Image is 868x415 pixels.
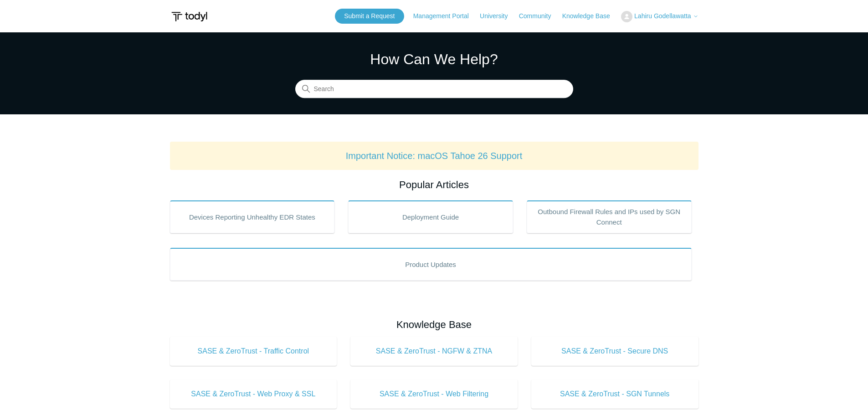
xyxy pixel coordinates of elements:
a: SASE & ZeroTrust - Web Filtering [350,379,518,409]
input: Search [295,80,573,98]
a: SASE & ZeroTrust - SGN Tunnels [531,379,699,409]
a: University [480,11,517,21]
span: SASE & ZeroTrust - NGFW & ZTNA [364,346,504,357]
a: Outbound Firewall Rules and IPs used by SGN Connect [527,200,692,233]
a: SASE & ZeroTrust - Secure DNS [531,337,699,366]
a: Knowledge Base [562,11,619,21]
a: SASE & ZeroTrust - Traffic Control [170,337,337,366]
h2: Popular Articles [170,177,699,192]
h2: Knowledge Base [170,317,699,332]
a: Management Portal [413,11,478,21]
span: SASE & ZeroTrust - Web Filtering [364,389,504,400]
span: SASE & ZeroTrust - SGN Tunnels [545,389,685,400]
a: Community [519,11,560,21]
a: Important Notice: macOS Tahoe 26 Support [346,151,523,161]
span: SASE & ZeroTrust - Web Proxy & SSL [184,389,324,400]
a: Deployment Guide [348,200,513,233]
a: Devices Reporting Unhealthy EDR States [170,200,335,233]
a: Product Updates [170,248,692,281]
a: SASE & ZeroTrust - NGFW & ZTNA [350,337,518,366]
button: Lahiru Godellawatta [621,11,699,22]
img: Todyl Support Center Help Center home page [170,8,209,25]
span: Lahiru Godellawatta [634,12,691,20]
a: Submit a Request [335,9,404,24]
span: SASE & ZeroTrust - Secure DNS [545,346,685,357]
span: SASE & ZeroTrust - Traffic Control [184,346,324,357]
h1: How Can We Help? [295,48,573,70]
a: SASE & ZeroTrust - Web Proxy & SSL [170,379,337,409]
